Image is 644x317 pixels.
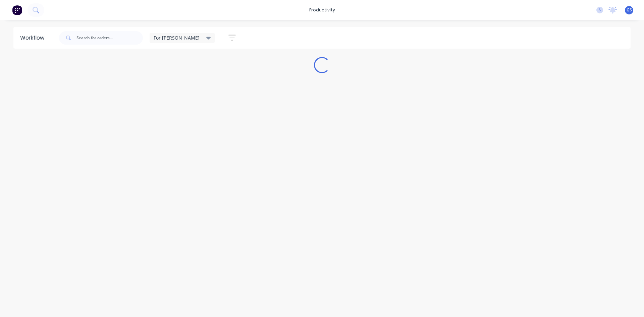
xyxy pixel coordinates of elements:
[306,5,338,15] div: productivity
[76,31,143,45] input: Search for orders...
[20,34,48,42] div: Workflow
[627,7,632,13] span: GS
[12,5,22,15] img: Factory
[154,34,200,41] span: For [PERSON_NAME]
